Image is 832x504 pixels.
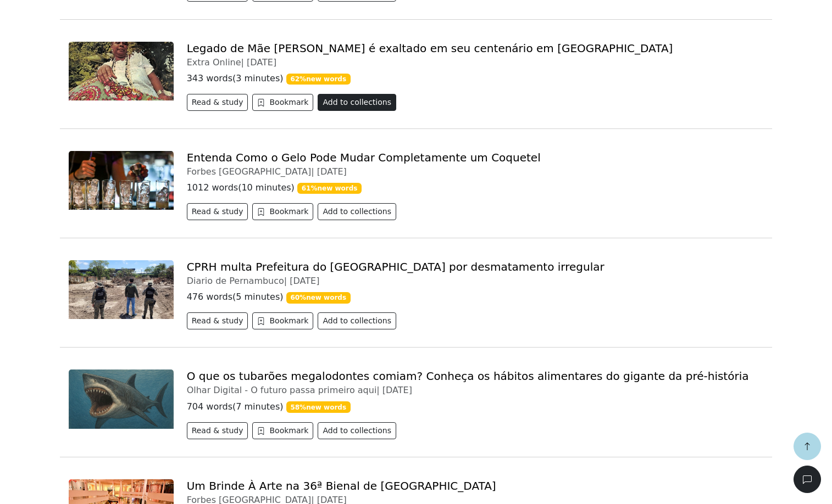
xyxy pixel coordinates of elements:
div: Diario de Pernambuco | [187,276,763,286]
span: [DATE] [317,166,347,177]
img: Life_Serao-preparados-coqueteis-no-bar-para-a-comemoracao-dos-30-anos-do-Cookies-Club-1200x675.jpg [69,151,174,210]
a: Entenda Como o Gelo Pode Mudar Completamente um Coquetel [187,151,541,164]
button: Read & study [187,94,248,111]
p: 476 words ( 5 minutes ) [187,290,763,304]
a: Um Brinde À Arte na 36ª Bienal de [GEOGRAPHIC_DATA] [187,479,496,492]
a: Read & study [187,427,253,438]
p: 343 words ( 3 minutes ) [187,72,763,85]
img: mae-olga-de-alatu-extra-online.jpg [69,42,174,100]
a: Read & study [187,99,253,109]
p: 1012 words ( 10 minutes ) [187,181,763,194]
a: CPRH multa Prefeitura do [GEOGRAPHIC_DATA] por desmatamento irregular [187,260,604,273]
img: 1_whatsapp_image_2025_09_06_at_19_15_40-740075.jpeg [69,260,174,319]
img: tubaro-megalodonte-pr-histrico-scaled.jpg [69,369,174,428]
a: Read & study [187,208,253,219]
a: Read & study [187,317,253,328]
button: Add to collections [318,203,396,220]
span: 61 % new words [297,183,362,194]
div: Olhar Digital - O futuro passa primeiro aqui | [187,385,763,395]
button: Read & study [187,203,248,220]
span: 58 % new words [286,401,351,412]
a: O que os tubarões megalodontes comiam? Conheça os hábitos alimentares do gigante da pré-história [187,369,749,383]
span: [DATE] [382,385,412,395]
button: Add to collections [318,422,396,439]
button: Bookmark [252,203,313,220]
button: Bookmark [252,94,313,111]
span: 62 % new words [286,74,351,85]
span: [DATE] [290,276,319,286]
p: 704 words ( 7 minutes ) [187,400,763,413]
button: Read & study [187,422,248,439]
button: Add to collections [318,94,396,111]
span: [DATE] [247,57,276,68]
button: Bookmark [252,422,313,439]
button: Read & study [187,312,248,329]
a: Legado de Mãe [PERSON_NAME] é exaltado em seu centenário em [GEOGRAPHIC_DATA] [187,42,673,55]
div: Forbes [GEOGRAPHIC_DATA] | [187,166,763,177]
button: Add to collections [318,312,396,329]
span: 60 % new words [286,292,351,303]
div: Extra Online | [187,57,763,68]
button: Bookmark [252,312,313,329]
